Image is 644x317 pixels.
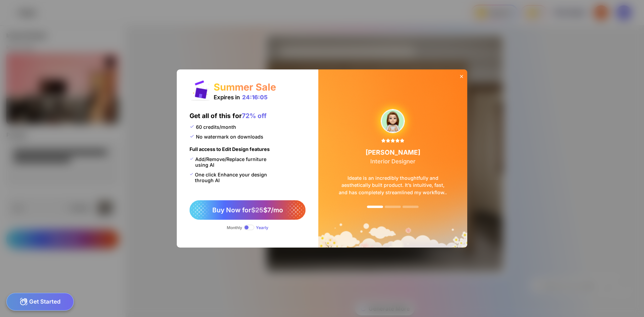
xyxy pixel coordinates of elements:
[251,206,263,214] span: $25
[318,69,467,247] img: summerSaleBg.png
[190,124,236,130] div: 60 credits/month
[366,148,420,165] div: [PERSON_NAME]
[214,81,276,93] div: Summer Sale
[381,109,405,133] img: upgradeReviewAvtar-3.png
[212,206,283,214] span: Buy Now for $7/mo
[190,146,270,156] div: Full access to Edit Design features
[6,293,74,311] div: Get Started
[214,94,268,101] div: Expires in
[242,94,268,101] div: 24:16:05
[242,112,267,120] span: 72% off
[190,112,267,124] div: Get all of this for
[256,225,268,230] div: Yearly
[190,172,275,183] div: One click Enhance your design through AI
[227,225,242,230] div: Monthly
[190,156,275,168] div: Add/Remove/Replace furniture using AI
[190,134,263,140] div: No watermark on downloads
[328,165,457,206] div: Ideate is an incredibly thoughtfully and aesthetically built product. It’s intuitive, fast, and h...
[370,158,416,165] span: Interior Designer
